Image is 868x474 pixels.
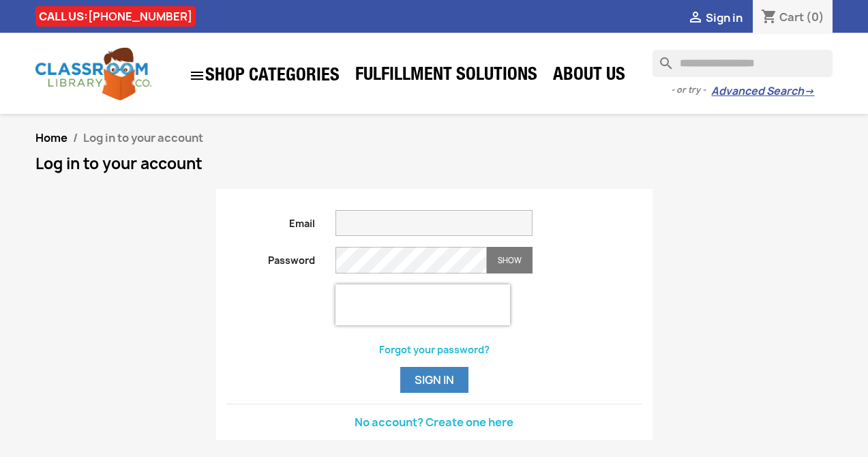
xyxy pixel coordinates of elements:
i:  [189,68,205,84]
button: Show [487,247,533,273]
i:  [687,10,704,27]
label: Password [217,247,326,267]
button: Sign in [400,367,468,393]
a:  Sign in [687,10,743,25]
a: Fulfillment Solutions [348,63,544,90]
span: (0) [806,10,824,25]
a: No account? Create one here [355,415,513,430]
input: Password input [335,247,487,273]
span: Cart [779,10,804,25]
a: Advanced Search→ [711,85,814,98]
a: SHOP CATEGORIES [182,61,346,91]
img: Classroom Library Company [35,48,151,100]
h1: Log in to your account [35,155,833,172]
div: CALL US: [35,6,196,27]
span: Log in to your account [83,130,203,145]
span: - or try - [671,83,711,97]
i: shopping_cart [761,10,777,26]
a: Home [35,130,68,145]
a: Forgot your password? [379,343,490,356]
span: → [804,85,814,98]
a: [PHONE_NUMBER] [88,9,192,24]
label: Email [217,210,326,231]
a: About Us [546,63,632,90]
iframe: reCAPTCHA [335,284,510,325]
i: search [653,50,669,66]
span: Sign in [706,10,743,25]
input: Search [653,50,833,77]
